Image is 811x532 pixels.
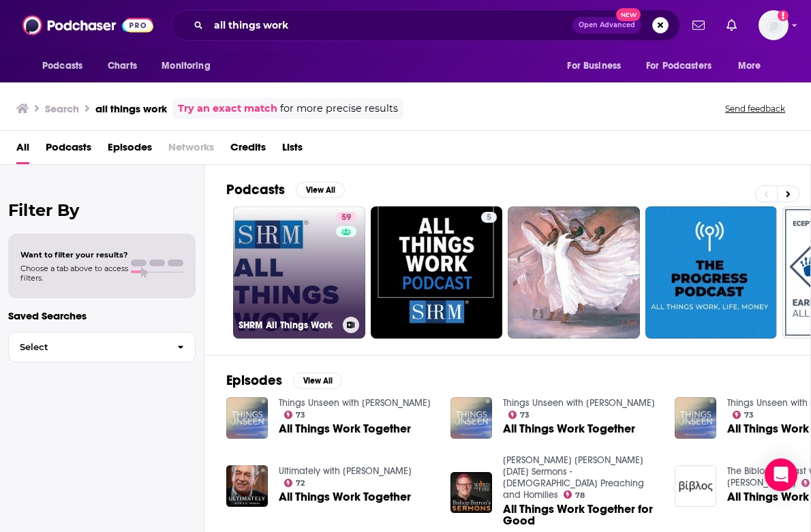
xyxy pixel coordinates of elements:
a: PodcastsView All [226,181,345,198]
span: 5 [487,211,491,225]
span: 78 [575,492,585,499]
span: More [738,57,761,76]
img: All Things Work Together [675,465,716,507]
a: All Things Work Together [279,423,411,435]
a: All [16,136,29,164]
p: Saved Searches [8,309,196,322]
span: Podcasts [42,57,82,76]
span: 72 [296,480,305,486]
span: Choose a tab above to access filters. [20,264,128,283]
button: open menu [557,53,638,79]
span: 73 [520,412,530,418]
img: All Things Work Together [675,397,716,439]
a: 72 [284,479,305,487]
svg: Add a profile image [778,10,789,21]
div: Open Intercom Messenger [765,458,797,491]
button: open menu [637,53,731,79]
a: Things Unseen with Sinclair B. Ferguson [503,397,655,409]
h3: all things work [95,102,167,115]
a: Show notifications dropdown [687,14,710,37]
span: Want to filter your results? [20,250,128,260]
a: All Things Work Together [279,491,411,503]
a: EpisodesView All [226,372,342,389]
a: Bishop Barron’s Sunday Sermons - Catholic Preaching and Homilies [503,454,644,501]
a: All Things Work Together for Good [503,503,658,527]
span: Open Advanced [579,22,635,29]
button: open menu [729,53,778,79]
span: 73 [744,412,754,418]
div: Search podcasts, credits, & more... [171,10,680,41]
a: Episodes [108,136,152,164]
button: View All [293,373,342,389]
img: Podchaser - Follow, Share and Rate Podcasts [22,12,153,38]
span: Networks [168,136,214,164]
span: Select [9,343,166,351]
h2: Filter By [8,200,196,220]
span: 59 [341,211,351,225]
a: Charts [99,53,145,79]
h2: Podcasts [226,181,285,198]
a: 59SHRM All Things Work [233,206,365,339]
h3: SHRM All Things Work [239,319,337,331]
span: Monitoring [162,57,210,76]
img: User Profile [759,10,789,40]
img: All Things Work Together [226,465,268,507]
a: Lists [282,136,303,164]
img: All Things Work Together [450,397,492,439]
span: for more precise results [280,101,398,116]
a: 5 [481,212,497,223]
input: Search podcasts, credits, & more... [209,14,572,36]
span: 73 [296,412,305,418]
span: For Business [567,57,621,76]
a: 5 [371,206,503,339]
a: Ultimately with R.C. Sproul [279,465,412,477]
a: Try an exact match [178,101,277,116]
span: For Podcasters [646,57,711,76]
span: New [616,8,641,21]
button: open menu [33,53,100,79]
a: Things Unseen with Sinclair B. Ferguson [279,397,431,409]
img: All Things Work Together [226,397,268,439]
img: All Things Work Together for Good [450,472,492,514]
span: Logged in as WE_Broadcast [759,10,789,40]
button: View All [296,182,345,198]
h2: Episodes [226,372,282,389]
a: 59 [336,212,356,223]
button: Send feedback [721,103,789,114]
button: open menu [152,53,228,79]
a: 73 [508,411,530,419]
a: Credits [230,136,266,164]
a: 78 [564,490,585,499]
h3: Search [45,102,79,115]
button: Show profile menu [759,10,789,40]
span: Charts [108,57,137,76]
button: Select [8,332,196,362]
button: Open AdvancedNew [572,17,641,33]
a: 73 [733,411,754,419]
a: Show notifications dropdown [721,14,742,37]
a: Podcasts [46,136,91,164]
a: All Things Work Together [503,423,635,435]
a: 73 [284,411,306,419]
